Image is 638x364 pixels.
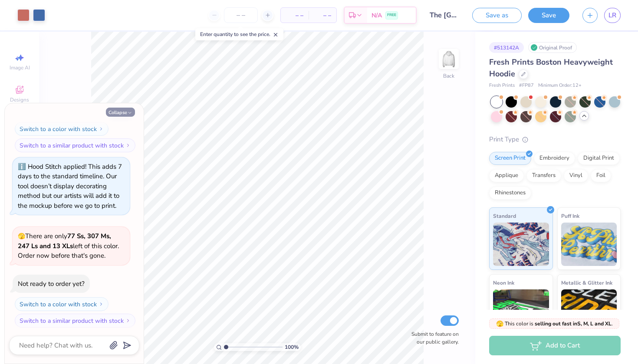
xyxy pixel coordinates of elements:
img: Standard [493,223,549,266]
span: 100 % [285,343,299,351]
span: LR [608,10,616,20]
span: N/A [372,11,382,20]
div: Rhinestones [489,187,531,200]
span: This color is . [496,320,613,328]
span: Designs [10,96,29,103]
div: Screen Print [489,152,531,165]
span: # FP87 [519,82,534,89]
span: FREE [387,12,396,18]
input: Untitled Design [423,7,466,24]
div: Transfers [526,169,561,182]
input: – – [224,7,258,23]
div: Hood Stitch applied! This adds 7 days to the standard timeline. Our tool doesn’t display decorati... [18,162,122,210]
span: Image AI [10,64,30,71]
img: Metallic & Glitter Ink [561,289,617,333]
span: Metallic & Glitter Ink [561,278,612,287]
img: Neon Ink [493,289,549,333]
div: Print Type [489,134,621,144]
button: Save as [472,8,522,23]
span: Puff Ink [561,211,579,220]
div: Enter quantity to see the price. [195,28,283,40]
button: Switch to a color with stock [15,297,109,311]
span: Standard [493,211,516,220]
span: Minimum Order: 12 + [538,82,582,89]
a: LR [604,8,621,23]
strong: selling out fast in S, M, L and XL [535,320,612,327]
div: Back [443,72,454,80]
img: Switch to a color with stock [99,126,104,131]
img: Back [440,50,457,68]
button: Collapse [106,108,135,117]
div: # 513142A [489,42,524,53]
div: Applique [489,169,524,182]
span: There are only left of this color. Order now before that's gone. [18,232,119,260]
div: Foil [591,169,611,182]
div: Vinyl [564,169,588,182]
label: Submit to feature on our public gallery. [407,330,459,346]
button: Switch to a similar product with stock [15,314,135,328]
span: – – [314,11,331,20]
img: Switch to a similar product with stock [125,143,131,148]
span: Neon Ink [493,278,514,287]
span: – – [286,11,303,20]
div: Digital Print [578,152,620,165]
strong: 77 Ss, 307 Ms, 247 Ls and 13 XLs [18,232,111,250]
span: Fresh Prints Boston Heavyweight Hoodie [489,57,613,79]
img: Switch to a color with stock [99,302,104,307]
span: 🫣 [18,232,25,240]
button: Switch to a similar product with stock [15,138,135,152]
span: 🫣 [496,320,503,328]
button: Switch to a color with stock [15,122,109,136]
span: Fresh Prints [489,82,515,89]
div: Embroidery [534,152,575,165]
button: Save [528,8,569,23]
div: Original Proof [528,42,577,53]
img: Puff Ink [561,223,617,266]
div: Not ready to order yet? [18,279,85,288]
img: Switch to a similar product with stock [125,318,131,323]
